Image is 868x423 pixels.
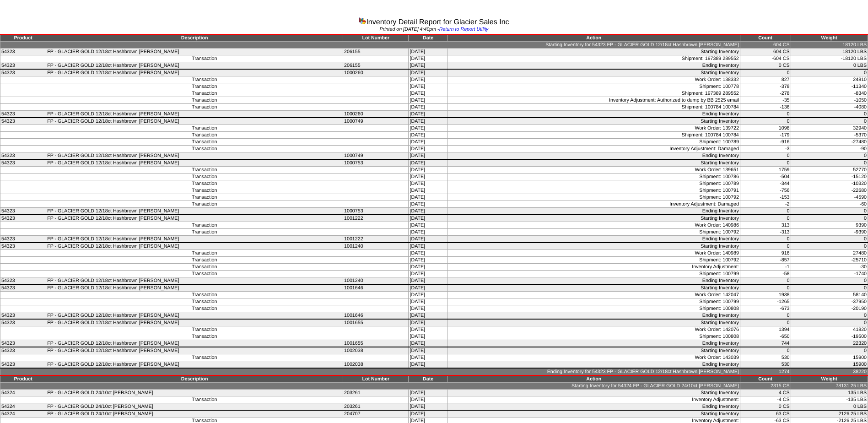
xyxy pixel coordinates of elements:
[447,354,740,361] td: Work Order: 143039
[409,390,447,396] td: [DATE]
[409,298,447,305] td: [DATE]
[791,215,868,222] td: 0
[791,277,868,285] td: 0
[343,215,409,222] td: 1001222
[0,284,46,292] td: 54323
[447,111,740,118] td: Ending Inventory
[740,264,791,271] td: -1
[740,292,791,298] td: 1938
[447,139,740,146] td: Shipment: 100789
[740,250,791,257] td: 916
[0,180,409,187] td: Transaction
[343,236,409,243] td: 1001222
[740,340,791,347] td: 744
[740,375,791,383] td: Count
[740,167,791,174] td: 1759
[740,174,791,180] td: -504
[409,118,447,125] td: [DATE]
[791,222,868,229] td: 9390
[447,118,740,125] td: Starting Inventory
[740,271,791,277] td: -58
[447,347,740,354] td: Starting Inventory
[740,83,791,90] td: -378
[409,333,447,340] td: [DATE]
[447,390,740,396] td: Starting Inventory
[447,174,740,180] td: Shipment: 100786
[447,97,740,104] td: Inventory Adjustment: Authorized to dump by BB 2525 email
[740,222,791,229] td: 313
[0,174,409,180] td: Transaction
[791,271,868,277] td: -1740
[740,354,791,361] td: 530
[343,152,409,160] td: 1000749
[46,243,343,250] td: FP - GLACIER GOLD 12/18ct Hashbrown [PERSON_NAME]
[0,111,46,118] td: 54323
[0,250,409,257] td: Transaction
[0,305,409,312] td: Transaction
[791,347,868,354] td: 0
[409,132,447,139] td: [DATE]
[0,90,409,97] td: Transaction
[0,326,409,333] td: Transaction
[791,368,868,375] td: 38220
[740,111,791,118] td: 0
[0,243,46,250] td: 54323
[791,298,868,305] td: -37950
[343,69,409,76] td: 1000260
[740,55,791,62] td: -604 CS
[343,49,409,55] td: 206155
[791,250,868,257] td: 27480
[791,208,868,215] td: 0
[409,159,447,167] td: [DATE]
[791,201,868,208] td: -60
[409,97,447,104] td: [DATE]
[447,104,740,111] td: Shipment: 100784 100784
[409,354,447,361] td: [DATE]
[409,187,447,194] td: [DATE]
[409,125,447,132] td: [DATE]
[447,152,740,160] td: Ending Inventory
[409,139,447,146] td: [DATE]
[447,361,740,369] td: Ending Inventory
[791,257,868,264] td: -25710
[791,76,868,83] td: 24810
[791,83,868,90] td: -11340
[740,132,791,139] td: -179
[791,326,868,333] td: 41820
[0,97,409,104] td: Transaction
[409,375,447,383] td: Date
[0,159,46,167] td: 54323
[409,83,447,90] td: [DATE]
[409,229,447,236] td: [DATE]
[447,83,740,90] td: Shipment: 100778
[740,312,791,320] td: 0
[740,69,791,76] td: 0
[740,49,791,55] td: 604 CS
[791,167,868,174] td: 52770
[447,125,740,132] td: Work Order: 139722
[46,340,343,347] td: FP - GLACIER GOLD 12/18ct Hashbrown [PERSON_NAME]
[791,62,868,70] td: 0 LBS
[0,333,409,340] td: Transaction
[791,152,868,160] td: 0
[409,180,447,187] td: [DATE]
[0,215,46,222] td: 54323
[46,152,343,160] td: FP - GLACIER GOLD 12/18ct Hashbrown [PERSON_NAME]
[409,174,447,180] td: [DATE]
[409,152,447,160] td: [DATE]
[409,208,447,215] td: [DATE]
[447,208,740,215] td: Ending Inventory
[409,277,447,285] td: [DATE]
[0,152,46,160] td: 54323
[791,34,868,42] td: Weight
[343,277,409,285] td: 1001240
[791,132,868,139] td: -5370
[0,390,46,396] td: 54324
[46,375,343,383] td: Description
[447,215,740,222] td: Starting Inventory
[0,118,46,125] td: 54323
[740,42,791,49] td: 604 CS
[409,250,447,257] td: [DATE]
[359,17,366,24] img: graph.gif
[447,340,740,347] td: Ending Inventory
